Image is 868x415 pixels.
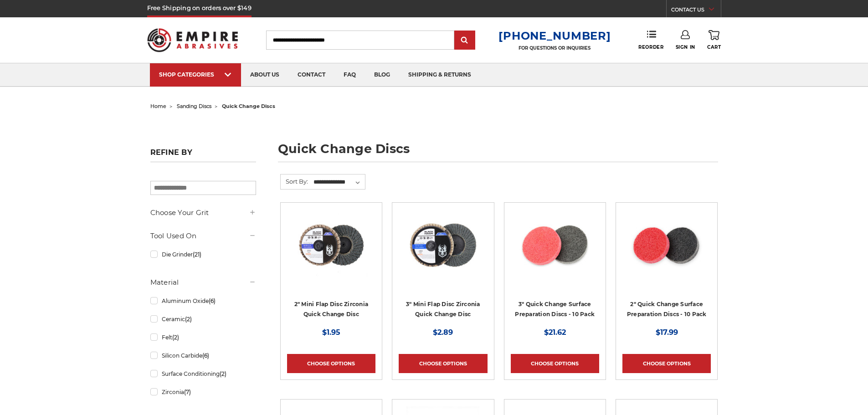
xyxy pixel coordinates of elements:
[638,30,663,50] a: Reorder
[433,328,453,337] span: $2.89
[202,352,209,359] span: (6)
[511,209,599,297] a: 3 inch surface preparation discs
[515,301,595,318] a: 3" Quick Change Surface Preparation Discs - 10 Pack
[150,366,256,382] a: Surface Conditioning
[150,311,256,327] a: Ceramic
[399,63,480,87] a: shipping & returns
[159,71,232,78] div: SHOP CATEGORIES
[627,301,707,318] a: 2" Quick Change Surface Preparation Discs - 10 Pack
[399,354,487,373] a: Choose Options
[406,209,479,282] img: BHA 3" Quick Change 60 Grit Flap Disc for Fine Grinding and Finishing
[185,316,192,323] span: (2)
[150,148,256,162] h5: Refine by
[150,231,256,241] h5: Tool Used On
[150,207,256,218] h5: Choose Your Grit
[241,63,288,87] a: about us
[287,209,375,297] a: Black Hawk Abrasives 2-inch Zirconia Flap Disc with 60 Grit Zirconia for Smooth Finishing
[150,293,256,309] a: Aluminum Oxide
[287,354,375,373] a: Choose Options
[150,348,256,364] a: Silicon Carbide
[638,44,663,50] span: Reorder
[406,301,480,318] a: 3" Mini Flap Disc Zirconia Quick Change Disc
[334,63,365,87] a: faq
[322,328,340,337] span: $1.95
[498,45,611,51] p: FOR QUESTIONS OR INQUIRIES
[519,209,591,282] img: 3 inch surface preparation discs
[172,334,179,341] span: (2)
[193,251,201,258] span: (21)
[671,5,721,17] a: CONTACT US
[222,103,275,109] span: quick change discs
[498,29,611,42] a: [PHONE_NUMBER]
[294,301,369,318] a: 2" Mini Flap Disc Zirconia Quick Change Disc
[150,277,256,288] h5: Material
[456,31,474,50] input: Submit
[150,246,256,262] a: Die Grinder
[209,297,216,304] span: (6)
[147,22,238,58] img: Empire Abrasives
[295,209,368,282] img: Black Hawk Abrasives 2-inch Zirconia Flap Disc with 60 Grit Zirconia for Smooth Finishing
[278,143,718,162] h1: quick change discs
[676,44,695,50] span: Sign In
[184,389,191,395] span: (7)
[177,103,211,109] a: sanding discs
[511,354,599,373] a: Choose Options
[365,63,399,87] a: blog
[399,209,487,297] a: BHA 3" Quick Change 60 Grit Flap Disc for Fine Grinding and Finishing
[544,328,566,337] span: $21.62
[281,174,308,188] label: Sort By:
[312,175,365,189] select: Sort By:
[622,209,711,297] a: 2 inch surface preparation discs
[707,30,721,50] a: Cart
[707,44,721,50] span: Cart
[220,370,226,377] span: (2)
[288,63,334,87] a: contact
[150,384,256,400] a: Zirconia
[656,328,678,337] span: $17.99
[150,103,166,109] a: home
[630,209,703,282] img: 2 inch surface preparation discs
[622,354,711,373] a: Choose Options
[150,329,256,345] a: Felt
